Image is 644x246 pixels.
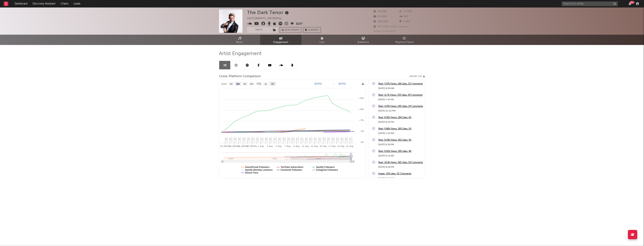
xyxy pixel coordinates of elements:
[316,166,335,168] text: Spotify Followers
[276,145,281,147] text: 5. Aug
[378,115,423,120] a: Reel: 8.95k Views, 284 Likes, 43 Comments
[384,35,425,45] a: Playlists/Charts
[279,138,280,141] span: 3
[337,145,344,147] text: 19. Aug
[337,138,338,141] span: 2
[378,176,423,181] div: [DATE] 5:55 PM
[234,138,236,141] span: 4
[302,145,309,147] text: 11. Aug
[562,1,618,6] input: Search for artists
[378,120,423,124] div: [DATE] 8:43 PM
[274,138,276,141] span: 2
[378,82,423,86] a: Reel: 3.67k Views, 166 Likes, 25 Comments
[229,145,239,147] text: 26. [DATE]
[270,138,271,141] span: 3
[378,165,423,169] div: [DATE] 8:58 PM
[373,30,396,32] span: Jump Score: 56.9
[378,109,423,113] div: [DATE] 12:02 PM
[315,138,316,141] span: 3
[378,104,423,109] a: Reel: 4.97k Views, 190 Likes, 29 Comments
[308,29,319,31] span: Summary
[283,138,285,141] span: 3
[378,138,423,142] a: Reel: 8.29k Views, 262 Likes, 34 Comments
[373,20,388,23] span: 238.000
[378,97,423,102] div: [DATE] 7:41 PM
[280,27,301,33] a: Benchmark
[219,74,261,79] span: Cross-Platform Comparison
[378,93,423,97] a: Reel: 11.7k Views, 333 Likes, 43 Comments
[399,15,408,18] span: 123
[373,25,409,28] span: 98.331 Monthly Listeners
[247,27,271,33] button: Track
[245,171,258,174] text: Deezer Fans
[310,138,311,141] span: 2
[373,15,387,18] span: 45.500
[297,138,298,141] span: 2
[247,9,290,16] div: The Dark Tenor
[629,2,631,5] button: 99+
[378,172,423,176] a: Image: 256 Likes, 32 Comments
[399,10,412,13] span: 77.576
[358,40,369,45] span: Audience
[267,145,273,147] text: 3. Aug
[247,16,286,21] div: [GEOGRAPHIC_DATA] | Pop
[399,20,410,23] span: 7.417
[248,138,249,141] span: 3
[378,86,423,91] div: [DATE] 8:06 AM
[230,138,231,141] span: 6
[378,127,423,131] a: Reel: 9.86k Views, 180 Likes, 24 Comments
[271,83,274,85] text: All
[245,169,273,171] text: Spotify Monthly Listeners
[395,40,414,45] span: Playlists/Charts
[306,138,307,141] span: 2
[339,82,346,85] text: [DATE]
[360,141,364,143] text: -5%
[358,108,364,110] text: + 10%
[346,145,353,147] text: 21. Aug
[238,145,248,147] text: 28. [DATE]
[260,35,301,45] a: Engagement
[219,35,260,45] a: Music
[358,97,364,99] text: + 15%
[301,138,302,141] span: 1
[219,52,262,56] span: Artist Engagement
[320,40,324,45] span: Live
[261,138,262,141] span: 2
[281,166,304,168] text: YouTube Subscribers
[236,40,243,45] span: Music
[409,75,425,78] button: Export CSV
[293,145,299,147] text: 9. Aug
[373,10,387,13] span: 40.868
[292,138,293,141] span: 3
[332,138,333,141] span: 3
[378,131,423,136] div: [DATE] 1:09 PM
[315,82,322,85] text: [DATE]
[301,35,343,45] a: Live
[285,145,290,147] text: 7. Aug
[341,138,342,141] span: 2
[221,83,227,85] text: Zoom
[296,22,303,26] button: Edit
[323,138,325,141] span: 3
[243,83,247,85] text: 3m
[245,166,270,168] text: SoundCloud Followers
[319,138,320,141] span: 2
[630,1,634,4] div: 99 +
[378,160,423,165] a: Reel: 16.8k Views, 365 Likes, 59 Comments
[316,169,338,171] text: Instagram Followers
[243,138,244,141] span: 2
[350,138,351,141] span: 1
[329,145,335,147] text: 17. Aug
[332,82,335,85] text: →
[378,149,423,154] a: Reel: 8.62k Views, 285 Likes, 48 Comments
[273,40,288,45] span: Engagement
[311,145,318,147] text: 13. Aug
[226,138,227,141] span: 3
